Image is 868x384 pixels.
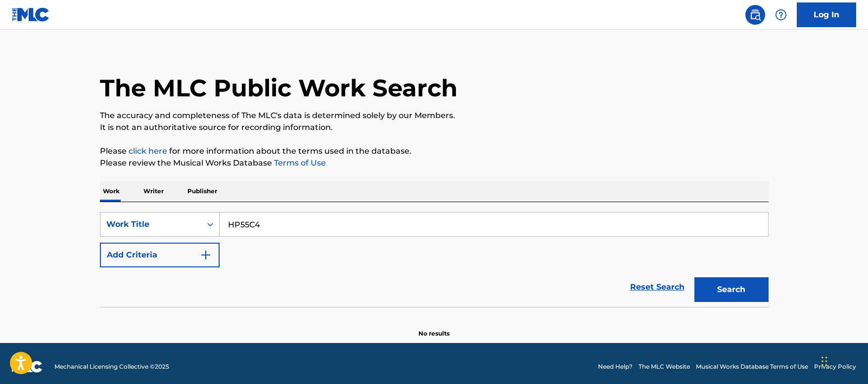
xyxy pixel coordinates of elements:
button: Search [694,277,769,302]
div: Drag [822,346,827,376]
h1: The MLC Public Work Search [100,73,457,103]
a: The MLC Website [639,362,690,371]
button: Add Criteria [100,243,220,267]
p: Publisher [184,181,220,202]
div: Help [771,5,791,25]
span: Mechanical Licensing Collective © 2025 [54,362,169,371]
img: MLC Logo [12,7,50,22]
a: Log In [797,2,856,27]
a: Musical Works Database Terms of Use [696,362,808,371]
img: search [749,9,761,21]
p: Please for more information about the terms used in the database. [100,145,769,157]
a: Terms of Use [272,158,326,168]
a: Privacy Policy [814,362,856,371]
a: Public Search [745,5,765,25]
p: Work [100,181,123,202]
p: Please review the Musical Works Database [100,157,769,169]
a: Need Help? [598,362,633,371]
form: Search Form [100,212,769,307]
p: No results [418,317,450,338]
img: help [775,9,787,21]
a: Reset Search [625,276,689,298]
img: 9d2ae6d4665cec9f34b9.svg [200,249,212,261]
p: It is not an authoritative source for recording information. [100,122,769,133]
div: Work Title [106,218,195,230]
p: Writer [140,181,167,202]
p: The accuracy and completeness of The MLC's data is determined solely by our Members. [100,110,769,122]
iframe: Chat Widget [819,337,868,384]
a: click here [129,146,167,156]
